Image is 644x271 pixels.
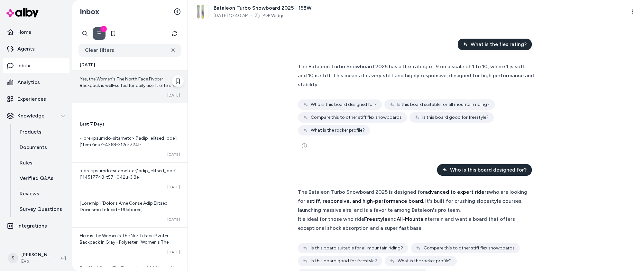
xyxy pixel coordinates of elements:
[8,253,18,263] span: S
[167,249,180,255] span: [DATE]
[80,7,99,16] h2: Inbox
[311,245,403,251] span: Is this board suitable for all mountain riding?
[20,128,41,136] p: Products
[422,114,489,121] span: Is this board good for freestyle?
[397,216,428,222] strong: All-Mountain
[425,189,489,195] strong: advanced to expert riders
[167,93,180,98] span: [DATE]
[397,101,490,108] span: Is this board suitable for all mountain riding?
[298,188,528,215] div: The Bataleon Turbo Snowboard 2025 is designed for who are looking for a . It's built for crushing...
[80,76,178,153] span: Yes, the Women's The North Face Pivoter Backpack is well-suited for daily use. It offers 27 liter...
[168,27,181,40] button: Refresh
[72,162,188,195] a: <lore-ipsumdo-sitametc> {"adip_elitsed_doe":["14517748-t57i-042u-3l8e-22671d99252m","al7e833a-2m9...
[13,201,69,217] a: Survey Questions
[13,186,69,201] a: Reviews
[17,62,30,70] p: Inbox
[214,13,249,19] span: [DATE] 10:40 AM
[20,190,39,198] p: Reviews
[80,233,179,264] span: Here is the Women's The North Face Pivoter Backpack in Gray - Polyester: [Women's The North Face ...
[311,114,402,121] span: Compare this to other stiff flex snowboards
[17,112,44,120] p: Knowledge
[3,24,69,40] a: Home
[450,166,527,174] span: Who is this board designed for?
[298,215,528,233] div: It's ideal for those who ride and terrain and want a board that offers exceptional shock absorpti...
[20,159,32,167] p: Rules
[167,217,180,222] span: [DATE]
[3,108,69,124] button: Knowledge
[17,45,35,53] p: Agents
[214,4,312,12] span: Bataleon Turbo Snowboard 2025 - 158W
[13,155,69,171] a: Rules
[17,79,40,86] p: Analytics
[309,198,423,204] strong: stiff, responsive, and high-performance board
[21,252,50,258] p: [PERSON_NAME]
[100,26,107,32] div: 1
[4,248,55,268] button: S[PERSON_NAME]Evo
[72,195,188,227] a: | Loremip | [Dolor's Ame Conse Adip Elitsed Doeiusmo te Incid - Utlaboree](dolor://mag.ali.eni/ad...
[21,258,50,265] span: Evo
[251,13,252,19] span: ·
[298,139,311,152] button: See more
[471,41,527,48] span: What is the flex rating?
[3,75,69,90] a: Analytics
[262,13,286,19] a: PDP Widget
[72,71,188,103] a: Yes, the Women's The North Face Pivoter Backpack is well-suited for daily use. It offers 27 liter...
[78,44,181,57] button: Clear filters
[167,184,180,190] span: [DATE]
[17,95,46,103] p: Experiences
[6,8,39,17] img: alby Logo
[311,127,365,134] span: What is the rocker profile?
[424,245,515,251] span: Compare this to other stiff flex snowboards
[3,41,69,57] a: Agents
[311,258,377,264] span: Is this board good for freestyle?
[80,62,95,68] span: [DATE]
[3,218,69,234] a: Integrations
[3,91,69,107] a: Experiences
[398,258,452,264] span: What is the rocker profile?
[3,58,69,73] a: Inbox
[17,28,31,36] p: Home
[93,27,106,40] button: Filter
[167,152,180,157] span: [DATE]
[13,124,69,140] a: Products
[298,63,534,88] span: The Bataleon Turbo Snowboard 2025 has a flex rating of 9 on a scale of 1 to 10, where 1 is soft a...
[193,4,208,19] img: bataleon-turbo-snowboard-2025-.jpg
[80,121,105,127] span: Last 7 Days
[364,216,388,222] strong: Freestyle
[20,174,53,182] p: Verified Q&As
[20,205,62,213] p: Survey Questions
[13,140,69,155] a: Documents
[20,144,47,151] p: Documents
[17,222,47,230] p: Integrations
[72,227,188,260] a: Here is the Women's The North Face Pivoter Backpack in Gray - Polyester: [Women's The North Face ...
[72,130,188,162] a: <lore-ipsumdo-sitametc> {"adip_elitsed_doe":["tem7inc7-4368-312u-724l-09et51dol1ma","53a73e77-83a...
[13,171,69,186] a: Verified Q&As
[311,101,377,108] span: Who is this board designed for?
